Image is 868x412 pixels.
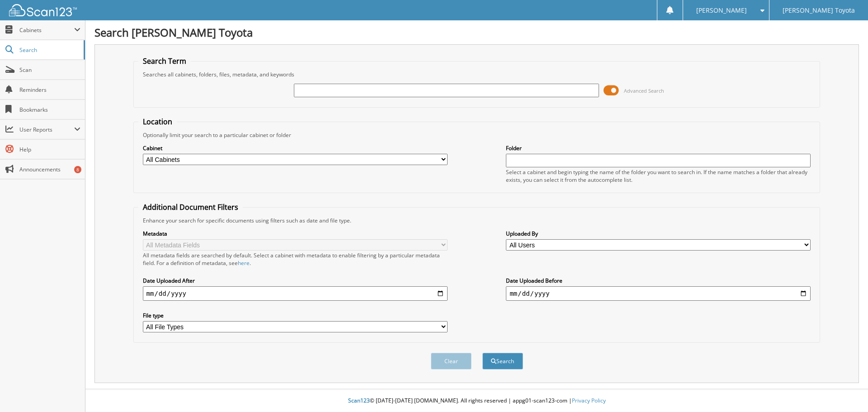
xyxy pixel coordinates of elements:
span: Search [19,46,79,54]
a: Privacy Policy [572,397,606,404]
button: Clear [431,353,472,369]
label: Cabinet [143,144,448,152]
span: User Reports [19,126,74,133]
div: All metadata fields are searched by default. Select a cabinet with metadata to enable filtering b... [143,251,448,267]
div: © [DATE]-[DATE] [DOMAIN_NAME]. All rights reserved | appg01-scan123-com | [85,390,868,412]
span: [PERSON_NAME] Toyota [783,8,855,13]
input: end [506,286,811,301]
label: Date Uploaded After [143,277,448,284]
label: Metadata [143,230,448,237]
legend: Search Term [138,56,191,66]
div: 8 [74,166,81,173]
img: scan123-logo-white.svg [9,4,77,16]
div: Searches all cabinets, folders, files, metadata, and keywords [138,71,816,78]
span: Advanced Search [624,87,664,94]
span: [PERSON_NAME] [696,8,747,13]
div: Select a cabinet and begin typing the name of the folder you want to search in. If the name match... [506,168,811,184]
legend: Location [138,117,177,127]
a: here [238,259,250,267]
label: Date Uploaded Before [506,277,811,284]
label: Folder [506,144,811,152]
h1: Search [PERSON_NAME] Toyota [94,25,859,40]
span: Bookmarks [19,106,80,114]
input: start [143,286,448,301]
button: Search [482,353,523,369]
label: Uploaded By [506,230,811,237]
span: Help [19,146,80,153]
div: Optionally limit your search to a particular cabinet or folder [138,131,816,139]
span: Scan123 [348,397,370,404]
legend: Additional Document Filters [138,202,243,212]
span: Announcements [19,166,80,173]
div: Enhance your search for specific documents using filters such as date and file type. [138,217,816,224]
span: Reminders [19,86,80,94]
span: Scan [19,66,80,74]
label: File type [143,312,448,319]
span: Cabinets [19,26,74,34]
